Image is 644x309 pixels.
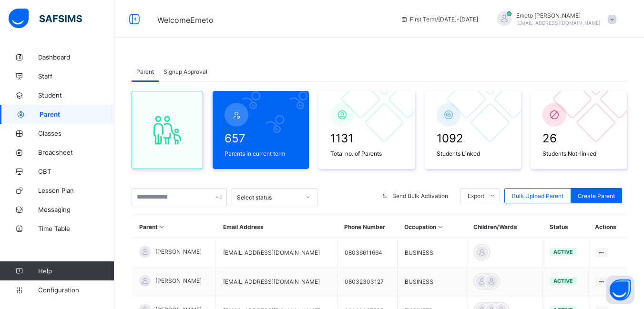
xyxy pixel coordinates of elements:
td: BUSINESS [397,238,466,267]
span: Parents in current term [225,150,297,157]
th: Email Address [216,216,337,238]
span: session/term information [400,16,478,23]
span: Students Not-linked [542,150,615,157]
span: [PERSON_NAME] [155,277,202,284]
span: 1131 [330,131,403,145]
span: Emeto [PERSON_NAME] [516,12,601,19]
th: Actions [588,216,627,238]
span: active [553,278,573,284]
span: 657 [225,131,297,145]
span: Configuration [38,286,114,294]
span: 1092 [437,131,509,145]
i: Sort in Ascending Order [436,223,444,230]
button: Open asap [606,276,634,304]
span: [PERSON_NAME] [155,248,202,255]
span: Student [38,91,114,99]
span: Send Bulk Activation [392,192,448,199]
span: Staff [38,72,114,80]
th: Status [542,216,588,238]
span: Time Table [38,225,114,232]
span: Lesson Plan [38,187,114,194]
td: BUSINESS [397,267,466,296]
span: 26 [542,131,615,145]
span: active [553,249,573,255]
span: Broadsheet [38,149,114,156]
span: CBT [38,168,114,175]
td: [EMAIL_ADDRESS][DOMAIN_NAME] [216,238,337,267]
span: Export [468,192,484,199]
span: Welcome Emeto [157,15,214,25]
span: Parent [40,110,114,118]
span: Dashboard [38,53,114,61]
img: safsims [9,9,82,29]
div: EmetoAusten [488,11,621,27]
span: Help [38,267,114,275]
i: Sort in Ascending Order [158,223,166,230]
div: Select status [237,194,300,201]
span: [EMAIL_ADDRESS][DOMAIN_NAME] [516,20,601,26]
span: Messaging [38,206,114,213]
td: 08032303127 [337,267,397,296]
span: Classes [38,130,114,137]
span: Students Linked [437,150,509,157]
span: Create Parent [578,192,615,199]
th: Children/Wards [466,216,542,238]
th: Phone Number [337,216,397,238]
td: 08036611664 [337,238,397,267]
span: Total no. of Parents [330,150,403,157]
th: Parent [132,216,216,238]
span: Bulk Upload Parent [512,192,563,199]
th: Occupation [397,216,466,238]
td: [EMAIL_ADDRESS][DOMAIN_NAME] [216,267,337,296]
span: Parent [136,68,154,75]
span: Signup Approval [164,68,207,75]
